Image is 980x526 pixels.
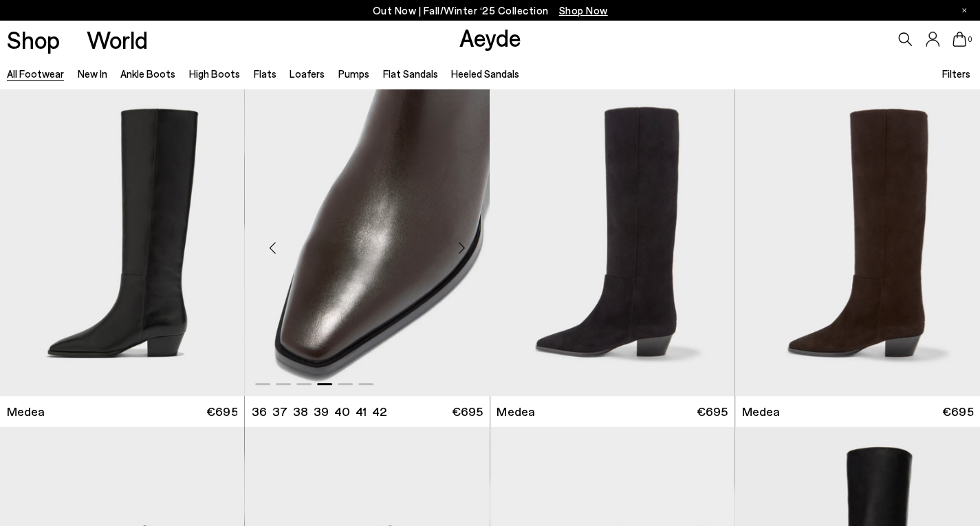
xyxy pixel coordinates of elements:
[253,67,276,80] a: Flats
[451,67,519,80] a: Heeled Sandals
[314,403,329,420] li: 39
[382,67,437,80] a: Flat Sandals
[442,228,483,269] div: Next slide
[942,403,973,420] span: €695
[338,67,369,80] a: Pumps
[245,89,490,396] img: Medea Knee-High Boots
[252,403,267,420] li: 36
[290,67,325,80] a: Loafers
[87,28,148,52] a: World
[452,403,483,420] span: €695
[952,32,966,47] a: 0
[490,89,734,396] a: Next slide Previous slide
[245,89,489,396] a: Next slide Previous slide
[7,28,60,52] a: Shop
[245,89,490,396] div: 4 / 6
[735,396,980,427] a: Medea €695
[252,403,382,420] ul: variant
[252,228,293,269] div: Previous slide
[941,67,970,80] span: Filters
[334,403,350,420] li: 40
[7,403,45,420] span: Medea
[206,403,237,420] span: €695
[697,403,728,420] span: €695
[77,67,107,80] a: New In
[490,89,735,396] div: 1 / 6
[966,36,973,43] span: 0
[490,396,734,427] a: Medea €695
[559,4,608,17] span: Navigate to /collections/new-in
[497,403,534,420] span: Medea
[189,67,240,80] a: High Boots
[373,2,608,19] p: Out Now | Fall/Winter ‘25 Collection
[735,89,980,396] img: Medea Suede Knee-High Boots
[7,67,64,80] a: All Footwear
[272,403,287,420] li: 37
[459,23,521,52] a: Aeyde
[245,396,489,427] a: 36 37 38 39 40 41 42 €695
[120,67,175,80] a: Ankle Boots
[356,403,367,420] li: 41
[372,403,386,420] li: 42
[293,403,308,420] li: 38
[490,89,735,396] img: Medea Suede Knee-High Boots
[742,403,780,420] span: Medea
